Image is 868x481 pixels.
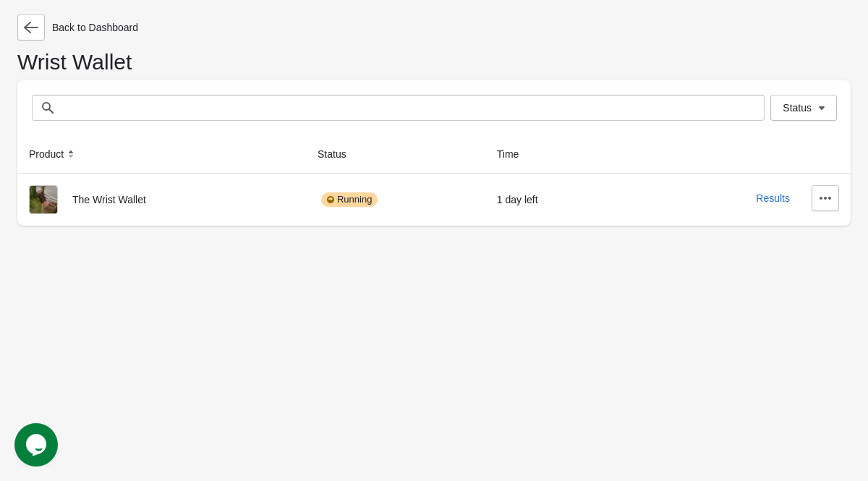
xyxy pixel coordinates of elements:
span: Status [783,102,812,114]
div: 1 day left [497,185,606,214]
button: Product [23,141,84,167]
button: Status [312,141,367,167]
div: Running [321,192,378,207]
button: Time [491,141,540,167]
div: Back to Dashboard [17,14,851,41]
div: The Wrist Wallet [29,185,294,214]
button: Status [770,95,837,121]
iframe: chat widget [14,423,61,467]
h1: Wrist Wallet [17,55,851,80]
button: Results [756,192,790,204]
